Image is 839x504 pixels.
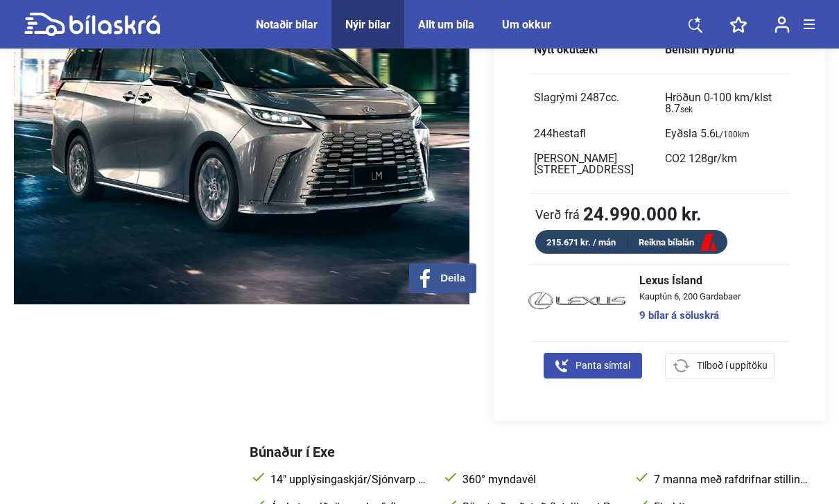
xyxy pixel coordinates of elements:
[534,152,634,176] span: [PERSON_NAME][STREET_ADDRESS]
[535,234,628,250] div: 215.671 kr. / mán
[256,18,318,31] a: Notaðir bílar
[553,127,586,140] span: hestafl
[534,91,619,104] span: Slagrými 2487
[534,127,586,140] span: 244
[418,18,474,31] a: Allt um bíla
[680,105,693,114] sub: sek
[651,473,811,487] span: 7 manna með rafdrifnar stillingar á sætum
[460,473,620,487] span: 360° myndavél
[665,152,737,165] span: CO2 128
[534,43,598,56] b: Nýtt ökutæki
[628,234,727,252] a: Reikna bílalán
[409,263,476,293] button: Deila
[639,311,741,321] a: 9 bílar á söluskrá
[639,275,741,286] span: Lexus Ísland
[665,127,750,140] span: Eyðsla 5.6
[250,444,335,460] span: Búnaður í Exe
[268,473,428,487] span: 14" upplýsingaskjár/Sjónvarp HDMI tengi fyrir aftursætisfarþega
[535,207,580,221] span: Verð frá
[665,91,772,115] span: Hröðun 0-100 km/klst 8.7
[775,16,790,33] img: user-login.svg
[583,205,702,223] b: 24.990.000 kr.
[440,272,465,284] span: Deila
[697,358,768,373] span: Tilboð í uppítöku
[576,358,630,373] span: Panta símtal
[639,292,741,301] span: Kauptún 6, 200 Gardabaer
[502,18,551,31] a: Um okkur
[716,130,750,139] sub: L/100km
[707,152,737,165] span: gr/km
[605,91,619,104] span: cc.
[665,43,734,56] b: Bensín Hybrid
[345,18,390,31] a: Nýir bílar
